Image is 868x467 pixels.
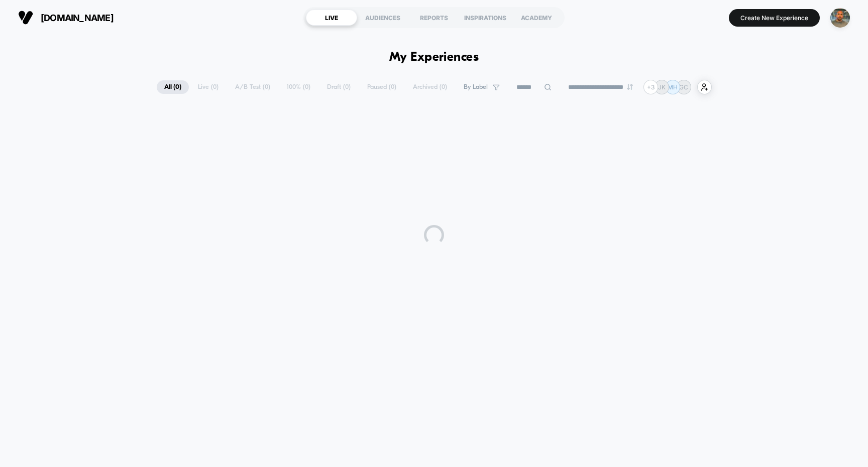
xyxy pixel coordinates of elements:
span: By Label [464,83,488,91]
div: ACADEMY [511,10,562,26]
p: JK [658,83,666,91]
img: end [627,84,633,90]
div: INSPIRATIONS [460,10,511,26]
img: ppic [830,8,850,28]
button: Create New Experience [729,9,820,27]
div: AUDIENCES [357,10,408,26]
button: ppic [827,8,853,28]
p: MH [668,83,678,91]
div: + 3 [643,80,658,94]
div: LIVE [306,10,357,26]
img: Visually logo [18,10,33,25]
div: REPORTS [408,10,460,26]
button: [DOMAIN_NAME] [15,10,117,26]
h1: My Experiences [389,50,479,65]
p: GC [679,83,688,91]
span: [DOMAIN_NAME] [41,13,114,23]
span: All ( 0 ) [157,80,189,94]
